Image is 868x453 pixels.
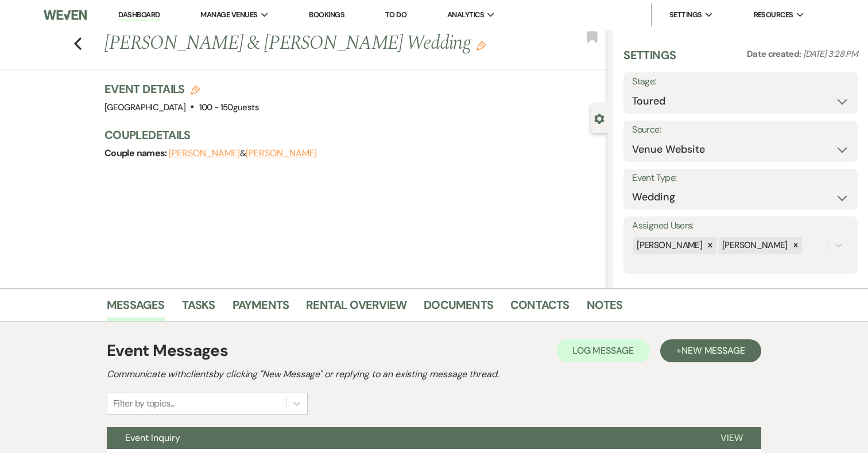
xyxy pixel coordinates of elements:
h1: [PERSON_NAME] & [PERSON_NAME] Wedding [104,30,502,57]
button: Edit [476,40,486,51]
span: Analytics [447,9,484,21]
img: Weven Logo [44,3,87,27]
button: Event Inquiry [107,427,702,449]
span: Event Inquiry [125,432,180,444]
span: [DATE] 3:28 PM [803,48,858,60]
span: View [720,432,743,444]
div: [PERSON_NAME] [633,237,704,254]
a: Messages [107,296,165,321]
span: New Message [681,344,745,357]
span: 100 - 150 guests [199,102,259,113]
a: Payments [232,296,289,321]
a: Notes [587,296,623,321]
a: To Do [385,10,406,20]
label: Event Type: [632,170,849,187]
span: Manage Venues [200,9,257,21]
h3: Couple Details [104,127,596,143]
span: & [169,148,317,159]
a: Bookings [309,10,344,20]
label: Stage: [632,73,849,90]
button: View [702,427,761,449]
span: Couple names: [104,147,169,159]
button: +New Message [660,339,761,362]
button: Log Message [556,339,650,362]
label: Source: [632,122,849,138]
h3: Event Details [104,81,259,97]
a: Tasks [182,296,215,321]
button: Close lead details [594,113,604,123]
a: Contacts [510,296,569,321]
span: [GEOGRAPHIC_DATA] [104,102,185,113]
span: Settings [669,9,702,21]
a: Documents [424,296,493,321]
h3: Settings [623,47,676,72]
button: [PERSON_NAME] [246,149,317,158]
span: Resources [754,9,793,21]
a: Rental Overview [306,296,406,321]
h2: Communicate with clients by clicking "New Message" or replying to an existing message thread. [107,367,761,381]
span: Log Message [572,344,634,357]
h1: Event Messages [107,339,228,363]
a: Dashboard [118,10,160,21]
div: Filter by topics... [113,397,175,411]
button: [PERSON_NAME] [169,149,240,158]
label: Assigned Users: [632,218,849,234]
span: Date created: [747,48,803,60]
div: [PERSON_NAME] [719,237,789,254]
